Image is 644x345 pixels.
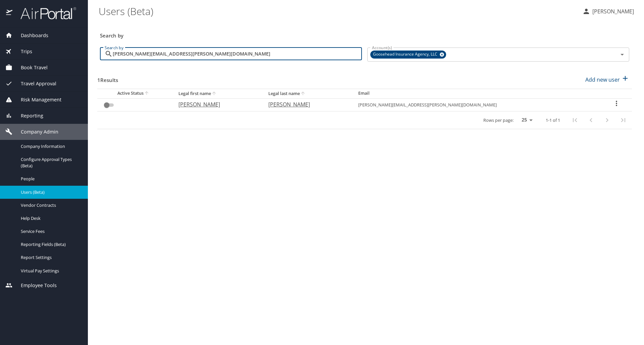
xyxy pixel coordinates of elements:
img: airportal-logo.png [13,7,76,20]
span: Goosehead Insurance Agency, LLC [370,51,441,58]
span: People [21,176,80,182]
input: Search by name or email [113,48,362,60]
span: Employee Tools [12,282,57,289]
img: icon-airportal.png [6,7,13,20]
span: Service Fees [21,228,80,235]
p: [PERSON_NAME] [268,100,345,108]
th: Active Status [97,89,173,98]
span: Company Admin [12,128,58,136]
span: Company Information [21,143,80,150]
table: User Search Table [97,89,632,129]
span: Users (Beta) [21,189,80,195]
td: [PERSON_NAME][EMAIL_ADDRESS][PERSON_NAME][DOMAIN_NAME] [353,98,601,111]
button: sort [211,91,218,97]
p: Rows per page: [483,118,514,122]
th: Email [353,89,601,98]
button: sort [300,91,307,97]
button: [PERSON_NAME] [580,5,637,17]
span: Book Travel [12,64,48,71]
span: Virtual Pay Settings [21,268,80,274]
span: Dashboards [12,32,48,39]
span: Report Settings [21,254,80,261]
span: Vendor Contracts [21,202,80,208]
p: Add new user [585,76,620,84]
div: Goosehead Insurance Agency, LLC [370,51,446,59]
span: Risk Management [12,96,61,103]
span: Configure Approval Types (Beta) [21,156,80,169]
button: Add new user [583,72,632,87]
h3: 1 Results [97,72,118,84]
th: Legal first name [173,89,263,98]
span: Trips [12,48,32,55]
p: [PERSON_NAME] [178,100,255,108]
p: [PERSON_NAME] [590,7,634,15]
p: 1-1 of 1 [546,118,560,122]
span: Reporting [12,112,43,119]
span: Reporting Fields (Beta) [21,241,80,248]
th: Legal last name [263,89,353,98]
span: Travel Approval [12,80,56,87]
button: Open [618,50,627,59]
button: sort [144,90,150,97]
select: rows per page [516,115,535,125]
h1: Users (Beta) [99,1,577,21]
h3: Search by [100,28,629,39]
span: Help Desk [21,215,80,222]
